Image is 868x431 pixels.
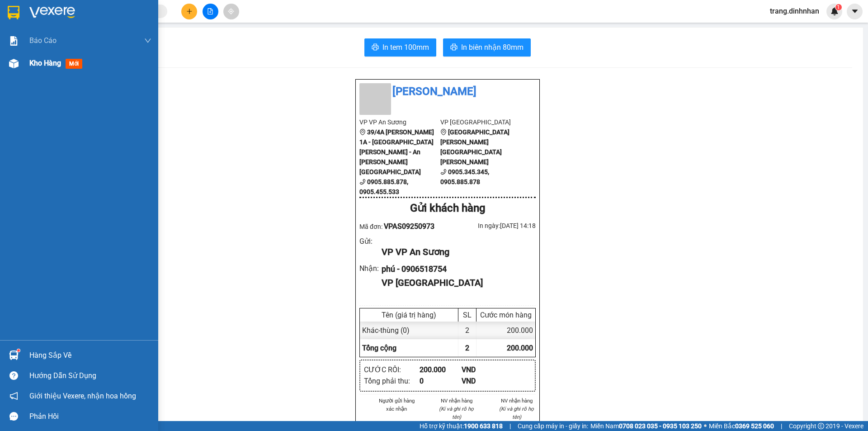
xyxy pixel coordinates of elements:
li: [PERSON_NAME] [359,83,536,100]
span: file-add [207,8,213,14]
div: SL [461,311,474,319]
span: mới [66,59,82,69]
span: In tem 100mm [382,42,429,53]
span: phone [440,169,447,175]
strong: 0369 525 060 [735,422,774,430]
span: message [9,412,18,421]
button: printerIn tem 100mm [364,38,436,57]
span: plus [186,8,193,14]
i: (Kí và ghi rõ họ tên) [499,406,534,420]
img: warehouse-icon [9,59,19,68]
sup: 1 [835,4,842,10]
li: Người gửi hàng xác nhận [377,397,416,413]
strong: 1900 633 818 [464,422,503,430]
button: printerIn biên nhận 80mm [443,38,531,57]
strong: 0708 023 035 - 0935 103 250 [619,422,702,430]
b: 39/4A [PERSON_NAME] 1A - [GEOGRAPHIC_DATA][PERSON_NAME] - An [PERSON_NAME][GEOGRAPHIC_DATA] [359,128,434,175]
span: ⚪️ [704,424,707,428]
span: phone [359,179,366,185]
li: [PERSON_NAME] [5,5,131,22]
div: Phản hồi [29,410,151,423]
li: VP [GEOGRAPHIC_DATA] [440,117,521,127]
div: VND [462,364,504,375]
div: 0 [420,375,462,387]
div: Tổng phải thu : [364,375,420,387]
li: VP [GEOGRAPHIC_DATA] [62,38,120,68]
div: Hướng dẫn sử dụng [29,369,151,383]
b: [GEOGRAPHIC_DATA][PERSON_NAME][GEOGRAPHIC_DATA][PERSON_NAME] [440,128,509,166]
span: Cung cấp máy in - giấy in: [518,421,588,431]
li: VP VP An Sương [5,38,62,48]
span: environment [5,50,11,57]
span: | [509,421,511,431]
i: (Kí và ghi rõ họ tên) [439,406,474,420]
button: file-add [203,4,218,19]
span: caret-down [851,7,859,15]
span: down [144,37,151,44]
span: printer [372,43,379,52]
span: Khác - thùng (0) [362,326,410,335]
span: environment [359,129,366,135]
div: 2 [458,322,476,339]
img: logo-vxr [8,6,19,19]
div: 200.000 [476,322,535,339]
div: VP [GEOGRAPHIC_DATA] [382,276,528,290]
li: NV nhận hàng [438,397,476,405]
span: 200.000 [507,344,533,352]
span: notification [9,392,18,400]
img: icon-new-feature [830,7,839,15]
span: Kho hàng [29,59,61,67]
div: Tên (giá trị hàng) [362,311,456,319]
div: Gửi khách hàng [359,200,536,217]
span: 2 [465,344,469,352]
span: VPAS09250973 [384,222,434,231]
div: phú - 0906518754 [382,263,528,275]
img: solution-icon [9,36,19,46]
sup: 1 [17,349,20,352]
span: Giới thiệu Vexere, nhận hoa hồng [29,390,136,402]
b: 0905.885.878, 0905.455.533 [359,178,408,195]
span: trang.dinhnhan [763,5,826,17]
div: VND [462,375,504,387]
div: Hàng sắp về [29,349,151,362]
span: aim [228,8,234,14]
li: NV nhận hàng [497,397,536,405]
span: Tổng cộng [362,344,396,352]
button: aim [223,4,239,19]
span: Hỗ trợ kỹ thuật: [420,421,503,431]
b: 0905.345.345, 0905.885.878 [440,168,489,185]
div: Mã đơn: [359,221,448,232]
button: plus [181,4,197,19]
span: printer [450,43,458,52]
div: Nhận : [359,263,382,274]
span: Miền Bắc [709,421,774,431]
span: copyright [818,423,824,429]
span: Miền Nam [590,421,702,431]
span: Báo cáo [29,35,57,46]
li: VP VP An Sương [359,117,440,127]
div: In ngày: [DATE] 14:18 [448,221,536,231]
button: caret-down [847,4,863,19]
div: 200.000 [420,364,462,375]
div: CƯỚC RỒI : [364,364,420,375]
div: VP VP An Sương [382,245,528,259]
div: Gửi : [359,236,382,247]
span: question-circle [9,371,18,380]
span: | [781,421,782,431]
div: Cước món hàng [479,311,533,319]
span: 1 [837,4,840,10]
img: warehouse-icon [9,350,19,360]
span: environment [440,129,447,135]
span: In biên nhận 80mm [461,42,524,53]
